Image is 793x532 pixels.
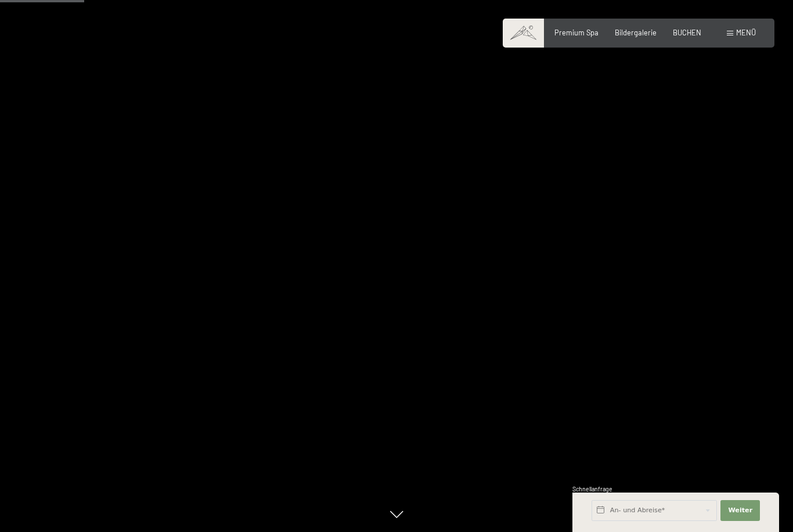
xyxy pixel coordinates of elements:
[673,28,701,37] a: BUCHEN
[615,28,657,37] a: Bildergalerie
[736,28,756,37] span: Menü
[572,486,612,493] span: Schnellanfrage
[728,506,752,515] span: Weiter
[554,28,599,37] a: Premium Spa
[720,500,760,521] button: Weiter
